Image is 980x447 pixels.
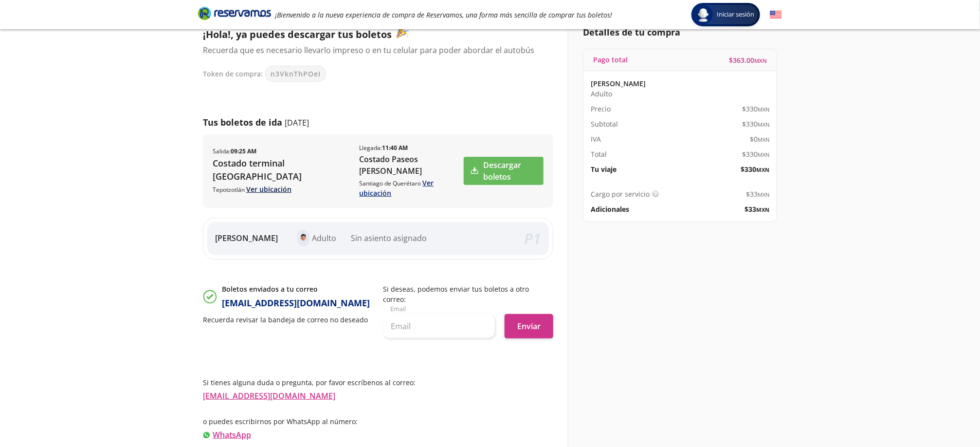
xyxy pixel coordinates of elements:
[382,144,408,152] b: 11:40 AM
[756,166,769,173] small: MXN
[742,149,769,159] span: $ 330
[360,153,463,177] p: Costado Paseos [PERSON_NAME]
[383,284,553,304] p: Si deseas, podemos enviar tus boletos a otro correo:
[271,69,321,79] span: n3VknThPOeI
[383,314,495,338] input: Email
[360,178,463,198] p: Santiago de Querétaro
[713,10,758,19] span: Iniciar sesión
[464,157,544,185] a: Descargar boletos
[744,204,769,214] span: $ 33
[203,116,282,129] p: Tus boletos de ida
[351,232,427,244] p: Sin asiento asignado
[591,89,612,99] span: Adulto
[593,55,628,65] p: Pago total
[203,391,335,401] a: [EMAIL_ADDRESS][DOMAIN_NAME]
[756,206,769,213] small: MXN
[203,69,263,79] p: Token de compra:
[758,136,769,143] small: MXN
[203,416,553,427] p: o puedes escribirnos por WhatsApp al número:
[312,232,336,244] p: Adulto
[203,377,553,388] p: Si tienes alguna duda o pregunta, por favor escríbenos al correo:
[591,164,617,174] p: Tu viaje
[742,104,769,114] span: $ 330
[758,121,769,128] small: MXN
[754,57,767,64] small: MXN
[583,26,777,39] p: Detalles de tu compra
[591,189,650,199] p: Cargo por servicio
[591,149,607,159] p: Total
[222,297,370,310] p: [EMAIL_ADDRESS][DOMAIN_NAME]
[285,117,309,129] p: [DATE]
[524,228,541,248] em: P 1
[360,178,434,198] a: Ver ubicación
[591,78,646,89] p: [PERSON_NAME]
[741,164,769,174] span: $ 330
[203,26,544,42] p: ¡Hola!, ya puedes descargar tus boletos
[203,315,373,325] p: Recuerda revisar la bandeja de correo no deseado
[246,185,291,194] a: Ver ubicación
[198,6,271,23] a: Brand Logo
[198,6,271,20] i: Brand Logo
[746,189,769,199] span: $ 33
[213,147,256,156] p: Salida :
[591,119,618,129] p: Subtotal
[591,204,629,214] p: Adicionales
[213,157,350,183] p: Costado terminal [GEOGRAPHIC_DATA]
[231,147,256,155] b: 09:25 AM
[758,151,769,158] small: MXN
[215,232,278,244] p: [PERSON_NAME]
[770,9,782,21] button: English
[591,134,601,144] p: IVA
[275,10,612,19] em: ¡Bienvenido a la nueva experiencia de compra de Reservamos, una forma más sencilla de comprar tus...
[213,429,251,440] a: WhatsApp
[742,119,769,129] span: $ 330
[360,144,408,152] p: Llegada :
[750,134,769,144] span: $ 0
[758,191,769,198] small: MXN
[203,44,544,56] p: Recuerda que es necesario llevarlo impreso o en tu celular para poder abordar el autobús
[213,184,350,194] p: Tepotzotlán
[591,104,611,114] p: Precio
[222,284,370,294] p: Boletos enviados a tu correo
[505,314,553,338] button: Enviar
[729,55,767,65] span: $ 363.00
[758,106,769,113] small: MXN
